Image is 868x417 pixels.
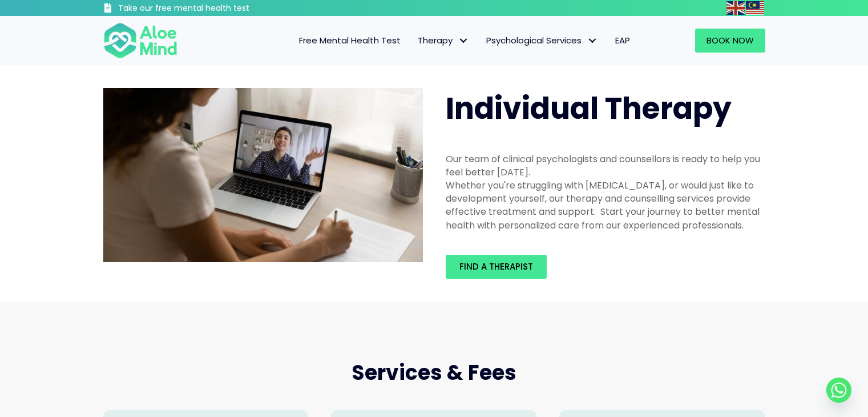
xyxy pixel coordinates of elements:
span: Psychological Services [486,34,598,46]
span: Find a therapist [459,260,533,272]
img: Therapy online individual [103,88,423,263]
span: Services & Fees [352,358,516,387]
a: Malay [746,1,765,14]
span: EAP [615,34,630,46]
a: Book Now [695,29,765,53]
a: EAP [607,29,639,53]
a: Find a therapist [446,255,547,279]
span: Therapy: submenu [455,33,472,49]
img: en [726,1,745,15]
a: Free Mental Health Test [290,29,409,53]
span: Psychological Services: submenu [584,33,601,49]
nav: Menu [192,29,639,53]
h3: Take our free mental health test [118,3,310,14]
img: ms [746,1,764,15]
a: Whatsapp [826,378,851,403]
div: Whether you're struggling with [MEDICAL_DATA], or would just like to development yourself, our th... [446,179,765,232]
img: Aloe mind Logo [103,22,177,59]
span: Individual Therapy [446,87,732,129]
span: Free Mental Health Test [299,34,401,46]
span: Therapy [418,34,469,46]
span: Book Now [706,34,754,46]
a: English [726,1,746,14]
a: Psychological ServicesPsychological Services: submenu [478,29,607,53]
div: Our team of clinical psychologists and counsellors is ready to help you feel better [DATE]. [446,153,765,179]
a: TherapyTherapy: submenu [409,29,478,53]
a: Take our free mental health test [103,3,310,16]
